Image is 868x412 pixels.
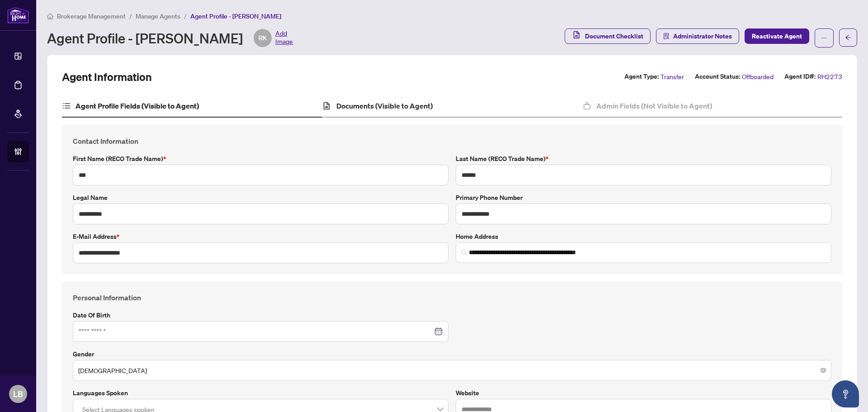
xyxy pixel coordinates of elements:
h4: Admin Fields (Not Visible to Agent) [596,100,712,111]
span: Manage Agents [136,12,180,20]
span: close-circle [821,368,826,373]
button: Reactivate Agent [745,28,809,44]
div: Agent Profile - [PERSON_NAME] [47,29,293,47]
span: Add Image [275,29,293,47]
label: Gender [73,349,831,359]
span: Administrator Notes [673,29,732,43]
label: Account Status: [695,71,740,82]
span: home [47,13,53,19]
li: / [184,11,187,21]
h4: Documents (Visible to Agent) [336,100,433,111]
li: / [129,11,132,21]
span: LB [13,388,23,400]
span: RK [259,33,267,43]
h4: Contact Information [73,136,831,147]
label: Languages spoken [73,388,448,398]
span: arrow-left [845,34,851,41]
span: Document Checklist [585,29,643,43]
span: Brokerage Management [57,12,126,20]
label: First Name (RECO Trade Name) [73,154,448,164]
label: Home Address [456,232,831,242]
button: Administrator Notes [656,28,739,44]
button: Document Checklist [565,28,651,44]
label: Last Name (RECO Trade Name) [456,154,831,164]
span: Reactivate Agent [752,29,802,43]
span: RH2273 [817,71,842,82]
h4: Agent Profile Fields (Visible to Agent) [75,100,199,111]
label: Date of Birth [73,310,448,320]
span: Agent Profile - [PERSON_NAME] [190,12,281,20]
span: ellipsis [821,35,827,41]
label: Agent Type: [624,71,659,82]
span: Male [78,362,826,379]
label: Legal Name [73,193,448,203]
h4: Personal Information [73,292,831,303]
label: E-mail Address [73,232,448,242]
h2: Agent Information [62,70,152,84]
label: Agent ID#: [784,71,816,82]
label: Primary Phone Number [456,193,831,203]
label: Website [456,388,831,398]
span: Offboarded [742,71,774,82]
span: solution [663,33,670,39]
button: Open asap [832,380,859,407]
img: logo [7,7,29,24]
span: Transfer [660,71,684,82]
img: search_icon [462,250,467,255]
